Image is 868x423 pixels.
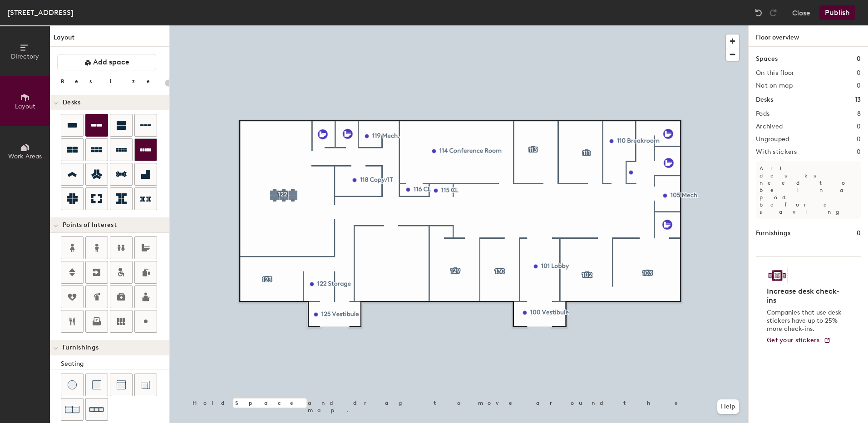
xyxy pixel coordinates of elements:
button: Couch (x3) [85,398,108,421]
button: Stool [61,374,84,396]
div: [STREET_ADDRESS] [7,7,74,18]
span: Furnishings [63,344,99,351]
a: Get your stickers [767,337,831,344]
h1: 13 [855,95,861,105]
button: Couch (x2) [61,398,84,421]
button: Add space [57,54,156,70]
button: Help [717,399,739,414]
div: Resize [61,78,161,85]
h2: On this floor [756,69,794,77]
button: Close [792,5,810,20]
span: Points of Interest [63,221,117,229]
img: Couch (corner) [141,380,150,389]
span: Desks [63,99,80,106]
h1: Desks [756,95,773,105]
h2: Archived [756,123,783,130]
img: Undo [754,8,763,17]
h2: 0 [857,148,861,156]
h1: Layout [50,33,169,47]
span: Directory [11,53,39,60]
h2: 0 [857,82,861,89]
span: Add space [93,58,129,67]
img: Cushion [92,380,101,389]
h2: Ungrouped [756,136,789,143]
h2: 0 [857,123,861,130]
img: Couch (x3) [89,403,104,417]
h2: 0 [857,136,861,143]
h2: 8 [857,110,861,118]
h1: Floor overview [749,25,868,47]
h4: Increase desk check-ins [767,287,844,305]
p: Companies that use desk stickers have up to 25% more check-ins. [767,309,844,333]
h2: Not on map [756,82,793,89]
img: Redo [769,8,778,17]
img: Stool [68,380,77,389]
button: Couch (middle) [110,374,133,396]
button: Cushion [85,374,108,396]
div: Seating [61,359,169,369]
span: Work Areas [8,152,42,160]
h2: With stickers [756,148,797,156]
h1: 0 [857,228,861,238]
h2: 0 [857,69,861,77]
span: Layout [15,103,35,110]
span: Get your stickers [767,336,820,344]
img: Sticker logo [767,268,788,283]
h1: Furnishings [756,228,790,238]
button: Couch (corner) [134,374,157,396]
h1: 0 [857,54,861,64]
img: Couch (x2) [65,402,79,417]
h1: Spaces [756,54,778,64]
button: Publish [819,5,855,20]
p: All desks need to be in a pod before saving [756,161,861,219]
h2: Pods [756,110,769,118]
img: Couch (middle) [117,380,126,389]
